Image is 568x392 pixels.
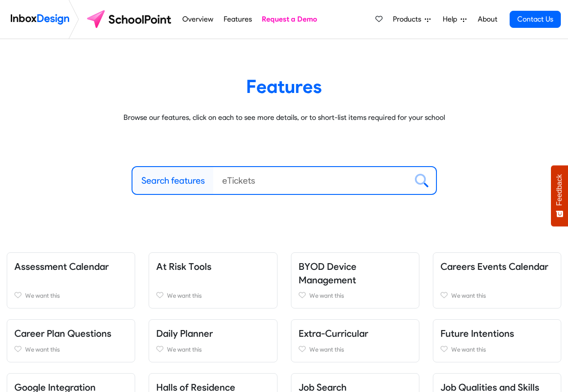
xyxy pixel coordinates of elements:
a: We want this [14,290,128,301]
a: Daily Planner [156,328,213,339]
a: BYOD Device Management [299,261,357,286]
span: We want this [167,292,202,299]
div: Extra-Curricular [284,319,426,362]
span: Help [443,14,461,25]
a: About [475,10,500,28]
div: At Risk Tools [142,252,284,308]
a: Products [389,10,434,28]
a: Future Intentions [440,328,514,339]
a: Contact Us [510,11,561,28]
a: Careers Events Calendar [440,261,548,272]
a: We want this [440,290,554,301]
span: We want this [451,346,486,353]
a: Assessment Calendar [14,261,109,272]
div: BYOD Device Management [284,252,426,308]
a: We want this [440,344,554,355]
button: Feedback - Show survey [551,165,568,226]
div: Daily Planner [142,319,284,362]
span: We want this [451,292,486,299]
span: We want this [25,346,60,353]
heading: Features [13,75,555,98]
a: We want this [156,290,269,301]
a: At Risk Tools [156,261,211,272]
img: schoolpoint logo [83,9,177,30]
a: We want this [299,290,412,301]
p: Browse our features, click on each to see more details, or to short-list items required for your ... [13,112,555,123]
a: We want this [299,344,412,355]
span: We want this [309,292,344,299]
a: Request a Demo [260,10,320,28]
span: We want this [309,346,344,353]
a: We want this [156,344,269,355]
label: Search features [141,174,205,187]
a: We want this [14,344,128,355]
a: Overview [180,10,216,28]
div: Careers Events Calendar [426,252,568,308]
a: Features [221,10,254,28]
span: Products [393,14,425,25]
span: We want this [25,292,60,299]
a: Career Plan Questions [14,328,111,339]
input: eTickets [213,167,408,194]
span: We want this [167,346,202,353]
a: Help [439,10,470,28]
a: Extra-Curricular [299,328,368,339]
div: Future Intentions [426,319,568,362]
span: Feedback [555,174,564,206]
